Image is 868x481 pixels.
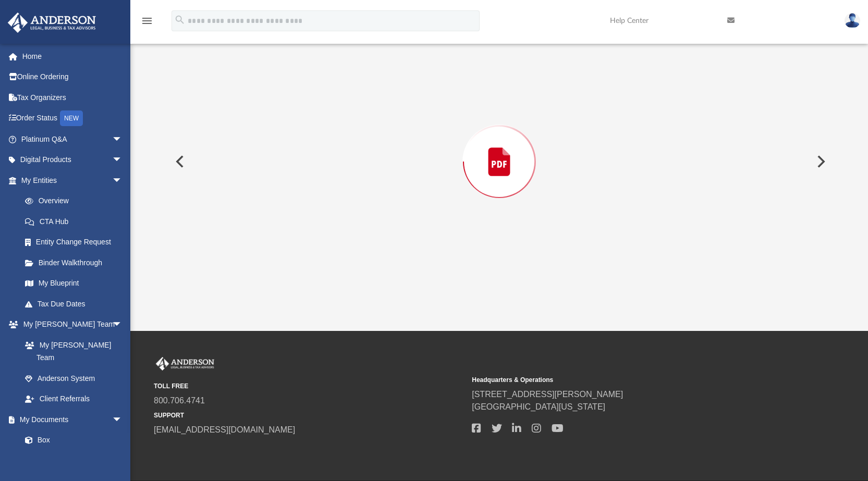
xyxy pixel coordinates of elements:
span: arrow_drop_down [112,314,133,336]
div: NEW [60,110,83,126]
span: arrow_drop_down [112,129,133,150]
img: Anderson Advisors Platinum Portal [5,13,99,33]
a: Platinum Q&Aarrow_drop_down [7,129,138,150]
small: Headquarters & Operations [472,375,783,385]
a: 800.706.4741 [154,396,205,405]
small: TOLL FREE [154,381,464,391]
a: Anderson System [15,368,133,389]
a: CTA Hub [15,211,138,232]
span: arrow_drop_down [112,150,133,171]
img: Anderson Advisors Platinum Portal [154,357,216,371]
a: My Documentsarrow_drop_down [7,409,133,430]
small: SUPPORT [154,411,464,420]
span: arrow_drop_down [112,409,133,430]
a: [EMAIL_ADDRESS][DOMAIN_NAME] [154,425,295,434]
a: Entity Change Request [15,232,138,253]
button: Previous File [167,147,190,176]
a: [GEOGRAPHIC_DATA][US_STATE] [472,402,605,411]
a: Tax Organizers [7,87,138,108]
a: Box [15,430,128,451]
i: menu [141,15,153,27]
button: Next File [809,147,832,176]
a: [STREET_ADDRESS][PERSON_NAME] [472,390,623,399]
a: My [PERSON_NAME] Teamarrow_drop_down [7,314,133,335]
a: My [PERSON_NAME] Team [15,335,128,368]
a: Client Referrals [15,389,133,410]
a: Tax Due Dates [15,293,138,314]
a: Overview [15,191,138,212]
img: User Pic [845,13,860,28]
i: search [174,14,186,26]
a: menu [141,20,153,27]
span: arrow_drop_down [112,170,133,191]
a: Order StatusNEW [7,108,138,129]
a: Digital Productsarrow_drop_down [7,150,138,170]
a: Binder Walkthrough [15,252,138,273]
a: Home [7,46,138,67]
a: My Blueprint [15,273,133,294]
a: My Entitiesarrow_drop_down [7,170,138,191]
a: Online Ordering [7,67,138,88]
